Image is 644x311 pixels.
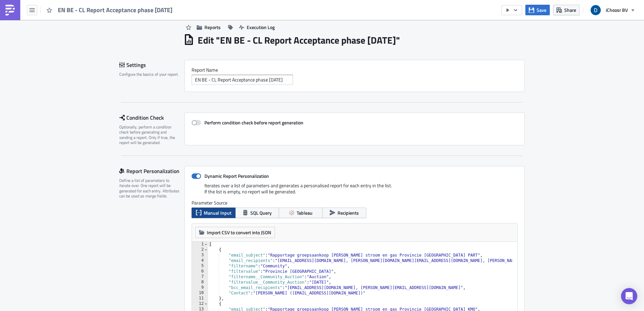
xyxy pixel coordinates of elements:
[192,208,236,218] button: Manual Input
[553,5,579,15] button: Share
[192,296,208,301] div: 11
[525,5,550,15] button: Save
[3,3,323,30] div: Beste In bijlage [PERSON_NAME] een overzicht met de actuele status van de groepsaankoop [PERSON_N...
[192,280,208,285] div: 8
[564,6,576,14] span: Share
[119,113,184,123] div: Condition Check
[192,242,208,247] div: 1
[119,72,180,77] div: Configure the basics of your report.
[119,166,184,176] div: Report Personalization
[204,24,221,31] span: Reports
[204,172,269,180] strong: Dynamic Report Personalization
[192,258,208,263] div: 4
[198,34,400,46] h1: Edit " EN BE - CL Report Acceptance phase [DATE] "
[338,209,359,216] span: Recipients
[590,4,601,16] img: Avatar
[5,5,16,16] img: PushMetrics
[621,288,637,304] div: Open Intercom Messenger
[119,124,180,145] div: Optionally, perform a condition check before generating and sending a report. Only if true, the r...
[606,6,628,14] span: iChoosr BV
[3,51,323,57] div: {{ [DOMAIN_NAME] }}
[192,247,208,253] div: 2
[192,285,208,290] div: 9
[119,60,184,70] div: Settings
[119,178,180,199] div: Define a list of parameters to iterate over. One report will be generated for each entry. Attribu...
[192,274,208,280] div: 7
[587,3,639,18] button: iChoosr BV
[192,263,208,269] div: 5
[192,269,208,274] div: 6
[192,253,208,258] div: 3
[250,209,272,216] span: SQL Query
[192,301,208,307] div: 12
[58,6,173,14] span: EN BE - CL Report Acceptance phase [DATE]
[3,3,323,87] body: Rich Text Area. Press ALT-0 for help.
[3,41,323,46] div: Groeten
[195,227,275,238] button: Import CSV to convert into JSON
[192,290,208,296] div: 10
[236,22,278,32] button: Execution Log
[322,208,366,218] button: Recipients
[192,200,518,206] label: Parameter Source
[279,208,323,218] button: Tableau
[192,67,518,73] label: Report Nam﻿e
[537,6,546,14] span: Save
[247,24,275,31] span: Execution Log
[204,119,303,126] strong: Perform condition check before report generation
[207,229,271,236] span: Import CSV to convert into JSON
[193,22,224,32] button: Reports
[204,209,231,216] span: Manual Input
[297,209,313,216] span: Tableau
[235,208,279,218] button: SQL Query
[192,183,518,200] div: Iterates over a list of parameters and generates a personalised report for each entry in the list...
